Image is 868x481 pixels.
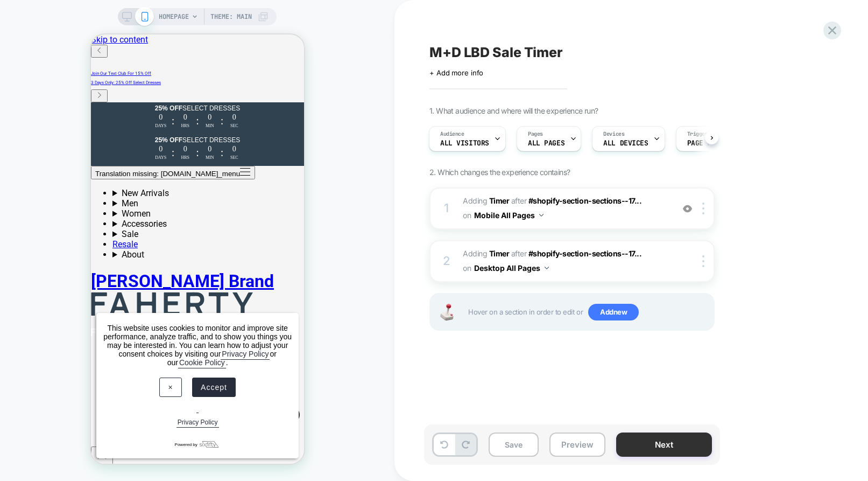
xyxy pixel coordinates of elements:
div: 1 [441,198,452,219]
div: 0 [86,79,102,87]
span: on [463,261,471,275]
div: Days [62,121,78,126]
span: Select Dresses [91,70,149,78]
span: Page Load [687,140,724,147]
img: crossed eye [683,204,692,213]
img: down arrow [539,214,544,217]
div: 0 [86,110,102,119]
span: on [463,208,471,222]
span: Trigger [687,130,708,138]
div: 0 [111,79,127,87]
summary: Men [22,164,213,174]
div: : [81,80,84,93]
summary: New Arrivals [22,154,213,164]
div: : [130,112,133,124]
strong: 25% OFF [64,102,91,109]
a: Privacy Policy [130,314,179,325]
span: + Add more info [429,68,483,77]
b: Timer [489,249,510,258]
span: HOMEPAGE [159,8,189,25]
button: × [68,343,90,363]
span: 2. Which changes the experience contains? [429,168,570,177]
summary: Sale [22,194,213,205]
div: 0 [62,79,78,87]
div: : [81,112,84,124]
span: 1. What audience and where will the experience run? [429,106,598,115]
img: close [702,255,704,267]
div: Min [111,89,127,94]
span: ALL DEVICES [603,140,648,147]
button: Preview [549,433,605,457]
div: Sec [135,121,151,126]
img: close [702,203,704,214]
span: Powered by [84,407,107,413]
span: All Visitors [440,140,489,147]
span: AFTER [511,249,527,258]
span: Devices [603,130,624,138]
div: Days [62,89,78,94]
a: Cookie Policy [87,323,135,334]
b: Timer [489,196,510,205]
div: 0 [111,110,127,119]
span: Hover on a section in order to edit or [468,304,708,321]
button: Mobile All Pages [474,207,544,223]
button: Desktop All Pages [474,260,549,276]
div: : [105,112,108,124]
span: Adding [463,196,509,205]
span: Pages [528,130,543,138]
span: ALL PAGES [528,140,564,147]
div: 2 [441,250,452,272]
a: Privacy Policy [86,383,128,393]
button: Accept [101,343,145,363]
span: Select Dresses [91,102,149,109]
div: 0 [62,110,78,119]
summary: About [22,215,213,225]
div: 0 [135,110,151,119]
summary: Women [22,174,213,184]
span: #shopify-section-sections--17... [528,196,642,205]
div: : [130,80,133,93]
div: Hrs [86,121,102,126]
strong: 25% OFF [64,70,91,78]
button: Next [616,433,712,457]
div: 0 [135,79,151,87]
a: Resale [22,205,47,215]
span: Add new [588,304,639,321]
p: This website uses cookies to monitor and improve site performance, analyze traffic, and to show y... [11,289,202,332]
div: Min [111,121,127,126]
img: Joystick [436,304,457,320]
span: Translation missing: [DOMAIN_NAME]_menu [4,135,149,143]
button: Save [489,433,539,457]
div: Hrs [86,89,102,94]
img: down arrow [545,267,549,269]
span: Adding [463,249,509,258]
div: Sec [135,89,151,94]
summary: Accessories [22,184,213,194]
span: M+D LBD Sale Timer [429,44,563,60]
span: Theme: MAIN [210,8,252,25]
span: Audience [440,130,464,138]
div: : [105,80,108,93]
span: #shopify-section-sections--17... [528,249,642,258]
span: AFTER [511,196,527,205]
